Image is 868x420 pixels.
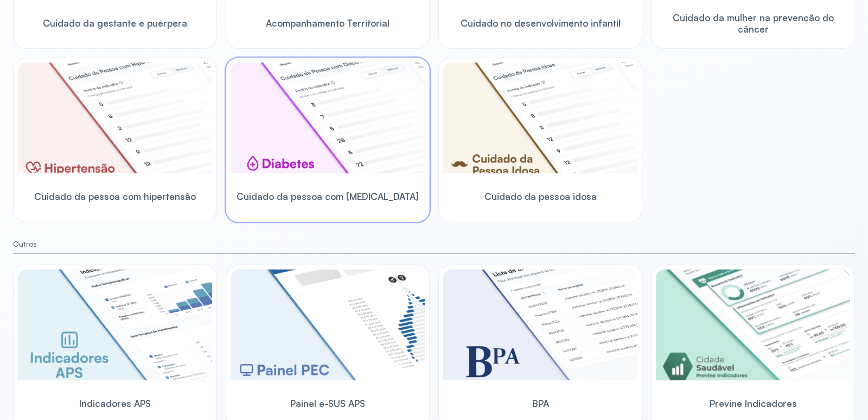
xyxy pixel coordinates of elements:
[237,191,419,202] span: Cuidado da pessoa com [MEDICAL_DATA]
[532,398,549,409] span: BPA
[656,269,850,380] img: previne-brasil.png
[34,191,196,202] span: Cuidado da pessoa com hipertensão
[484,191,597,202] span: Cuidado da pessoa idosa
[443,62,637,173] img: elderly.png
[710,398,797,409] span: Previne Indicadores
[231,269,425,380] img: pec-panel.png
[13,240,855,249] small: Outros
[18,269,212,380] img: aps-indicators.png
[79,398,151,409] span: Indicadores APS
[290,398,365,409] span: Painel e-SUS APS
[443,269,637,380] img: bpa.png
[266,17,390,29] span: Acompanhamento Territorial
[461,17,621,29] span: Cuidado no desenvolvimento infantil
[656,12,850,35] span: Cuidado da mulher na prevenção do câncer
[43,17,187,29] span: Cuidado da gestante e puérpera
[18,62,212,173] img: hypertension.png
[231,62,425,173] img: diabetics.png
